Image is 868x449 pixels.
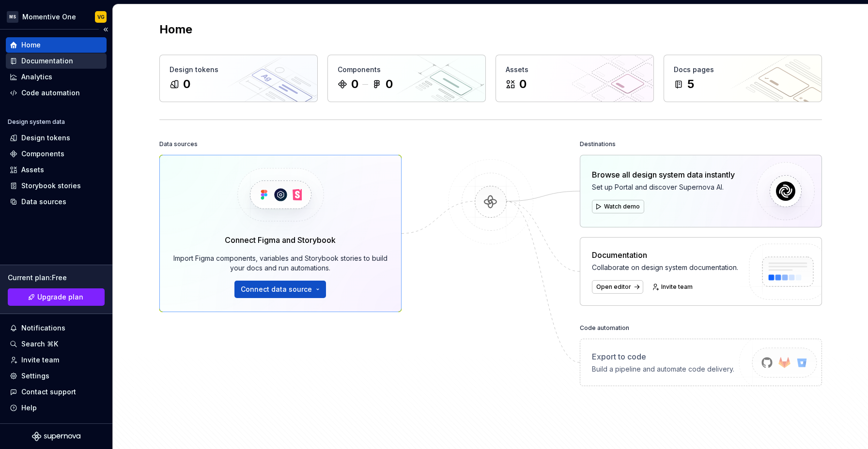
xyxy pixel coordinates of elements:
div: Assets [21,165,44,175]
div: Build a pipeline and automate code delivery. [592,364,734,374]
div: Destinations [580,137,616,151]
div: Design tokens [21,133,70,143]
a: Invite team [6,352,107,368]
a: Data sources [6,194,107,210]
div: Assets [506,65,644,75]
button: Upgrade plan [8,288,105,306]
div: Code automation [580,321,629,335]
a: Components [6,146,107,162]
div: MS [7,11,18,23]
span: Upgrade plan [37,292,83,302]
div: Design tokens [170,65,308,75]
div: 5 [687,76,694,92]
a: Storybook stories [6,178,107,194]
div: VG [97,13,105,21]
a: Code automation [6,85,107,101]
a: Docs pages5 [664,55,822,102]
div: Analytics [21,72,52,82]
div: Documentation [21,56,73,66]
div: Code automation [21,88,80,98]
span: Watch demo [604,203,640,210]
div: Current plan : Free [8,273,105,283]
a: Assets [6,162,107,178]
div: 0 [386,76,393,92]
a: Invite team [649,280,697,294]
div: Search ⌘K [21,339,58,349]
div: Design system data [8,118,65,126]
div: Browse all design system data instantly [592,169,735,180]
button: Collapse sidebar [99,23,112,36]
svg: Supernova Logo [32,432,80,441]
span: Invite team [661,283,693,291]
span: Connect data source [241,284,312,294]
a: Open editor [592,280,643,294]
div: Export to code [592,351,734,362]
div: Docs pages [674,65,812,75]
div: Components [338,65,476,75]
div: Contact support [21,387,76,397]
button: Contact support [6,384,107,400]
a: Design tokens0 [159,55,318,102]
div: Settings [21,371,49,381]
div: 0 [183,76,190,92]
div: Connect Figma and Storybook [225,234,336,246]
div: Notifications [21,323,65,333]
div: Data sources [21,197,66,207]
div: 0 [519,76,527,92]
div: Data sources [159,137,198,151]
a: Components00 [327,55,486,102]
div: Help [21,403,37,413]
a: Design tokens [6,130,107,146]
a: Analytics [6,69,107,85]
div: Components [21,149,64,159]
div: Momentive One [22,12,76,22]
div: 0 [351,76,358,92]
div: Set up Portal and discover Supernova AI. [592,182,735,192]
button: Search ⌘K [6,336,107,352]
div: Documentation [592,249,738,261]
button: Help [6,400,107,416]
div: Collaborate on design system documentation. [592,263,738,272]
h2: Home [159,22,192,37]
a: Home [6,37,107,53]
div: Home [21,40,41,50]
span: Open editor [596,283,631,291]
a: Assets0 [496,55,654,102]
div: Invite team [21,355,59,365]
button: MSMomentive OneVG [2,6,110,27]
div: Storybook stories [21,181,81,191]
button: Notifications [6,320,107,336]
a: Settings [6,368,107,384]
button: Watch demo [592,200,644,213]
a: Documentation [6,53,107,69]
button: Connect data source [234,281,326,298]
div: Import Figma components, variables and Storybook stories to build your docs and run automations. [173,254,387,273]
